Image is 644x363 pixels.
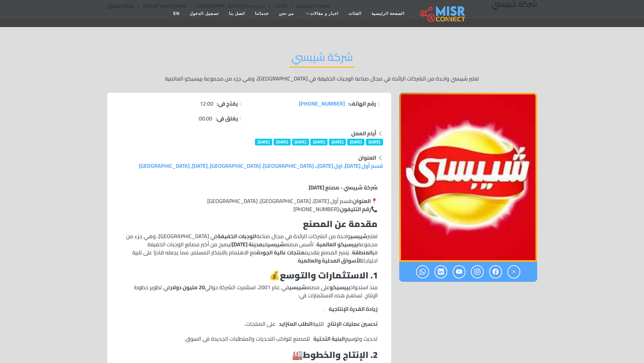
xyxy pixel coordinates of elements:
strong: شيبسي [351,231,367,241]
img: main.misr_connect [420,5,465,22]
a: [PHONE_NUMBER] [299,99,345,108]
span: 12:00 [200,99,213,108]
a: EN [168,7,185,20]
a: قسم أول [DATE]، اول [DATE]،، [GEOGRAPHIC_DATA]، [GEOGRAPHIC_DATA], [DATE], [GEOGRAPHIC_DATA] [139,161,383,171]
strong: 1. الاستثمارات والتوسع [280,267,378,283]
div: 1 / 1 [399,93,537,262]
strong: أيام العمل [351,128,376,138]
img: شركة شيبسي [399,93,537,262]
span: [DATE] [310,139,328,145]
strong: الوجبات الخفيفة [217,231,256,241]
strong: بيبسيكو العالمية [316,239,358,249]
li: . [121,305,378,313]
strong: بيبسيكو [330,282,350,292]
h3: 💰 [121,270,378,280]
strong: الأسواق المحلية والعالمية [298,255,362,266]
strong: رقم الهاتف: [348,99,376,108]
strong: شركة شيبسي - مصنع [DATE] [309,182,378,192]
span: [DATE] [366,139,383,145]
strong: المنطقة [352,247,373,257]
strong: العنوان [358,153,376,163]
strong: 2. الإنتاج والخطوط [303,346,378,363]
strong: شيبسي [268,239,285,249]
h3: 🏭 [121,349,378,360]
a: اخبار و مقالات [299,7,343,20]
p: تعتبر شيبسي واحدة من الشركات الرائدة في مجال صناعة الوجبات الخفيفة في [GEOGRAPHIC_DATA]، وهي جزء ... [107,74,537,83]
span: [DATE] [292,139,309,145]
a: من نحن [274,7,299,20]
li: لتلبية على المنتجات. [121,320,378,328]
strong: شيبسي [289,282,306,292]
strong: 20 مليون دولار [170,282,205,292]
span: [DATE] [329,139,346,145]
a: الصفحة الرئيسية [366,7,409,20]
a: تسجيل الدخول [185,7,223,20]
strong: الطلب المتزايد [279,320,312,328]
span: [DATE] [273,139,291,145]
p: منذ استحواذ على مصنع في عام 2001، استثمرت الشركة حوالي في تطوير خطوط الإنتاج. تساهم هذه الاستثمار... [121,283,378,299]
strong: منتجات عالية الجودة [257,247,305,257]
strong: يغلق في: [216,114,238,122]
p: 📍 قسم أول [DATE]، [GEOGRAPHIC_DATA]، [GEOGRAPHIC_DATA] 📞 [PHONE_NUMBER] [121,197,378,213]
span: اخبار و مقالات [310,10,338,17]
strong: تحسين عمليات الإنتاج [327,320,378,328]
li: تحديث وتوسيع للمصنع لتواكب التحديات والمتطلبات الجديدة في السوق. [121,335,378,343]
a: اتصل بنا [224,7,250,20]
strong: مدينة [DATE] [232,239,263,249]
strong: البنية التحتية [313,335,345,343]
p: تعتبر واحدة من الشركات الرائدة في مجال صناعة في [GEOGRAPHIC_DATA]، وهي جزء من مجموعة . تأسس مصنع ... [121,232,378,265]
a: الفئات [343,7,366,20]
a: خدماتنا [250,7,274,20]
strong: العنوان: [352,196,371,206]
strong: رقم التليفون: [339,204,371,214]
strong: يفتح في: [217,99,238,108]
h2: شركة شيبسي [290,50,355,68]
strong: زيادة القدرة الإنتاجية [329,305,378,313]
strong: مقدمة عن المصنع [303,215,378,232]
span: [PHONE_NUMBER] [299,98,345,109]
span: [DATE] [347,139,364,145]
span: 00:00 [199,114,212,122]
span: [DATE] [255,139,272,145]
